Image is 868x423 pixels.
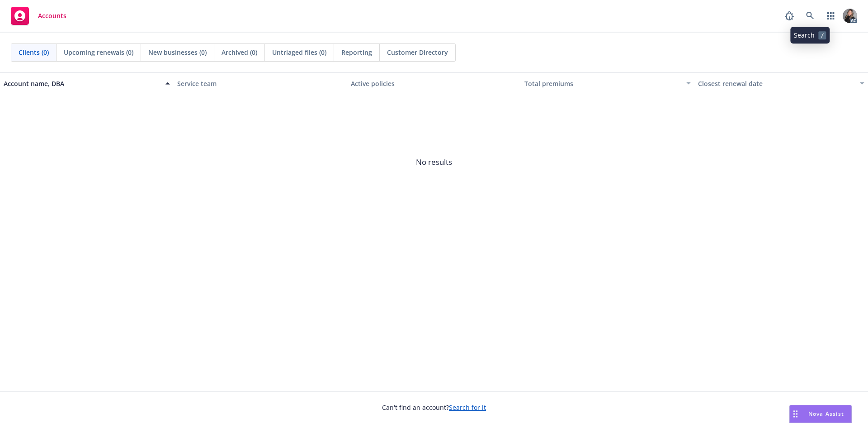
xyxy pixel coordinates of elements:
[222,48,257,57] span: Archived (0)
[843,9,857,23] img: photo
[19,48,49,57] span: Clients (0)
[521,72,694,94] button: Total premiums
[698,79,854,88] div: Closest renewal date
[4,79,160,88] div: Account name, DBA
[789,405,852,423] button: Nova Assist
[341,48,372,57] span: Reporting
[694,72,868,94] button: Closest renewal date
[449,403,486,412] a: Search for it
[382,403,486,412] span: Can't find an account?
[64,48,133,57] span: Upcoming renewals (0)
[347,72,521,94] button: Active policies
[387,48,448,57] span: Customer Directory
[38,12,66,19] span: Accounts
[148,48,207,57] span: New businesses (0)
[177,79,344,88] div: Service team
[801,7,819,25] a: Search
[174,72,347,94] button: Service team
[808,410,844,418] span: Nova Assist
[351,79,517,88] div: Active policies
[272,48,326,57] span: Untriaged files (0)
[524,79,681,88] div: Total premiums
[790,405,801,423] div: Drag to move
[780,7,798,25] a: Report a Bug
[7,3,70,29] a: Accounts
[822,7,840,25] a: Switch app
